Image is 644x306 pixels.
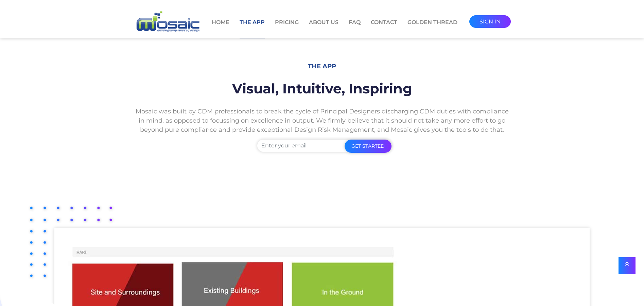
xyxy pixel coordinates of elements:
a: The App [240,18,265,38]
a: Golden Thread [407,18,457,38]
a: FAQ [349,18,361,38]
a: About Us [309,18,338,38]
a: sign in [469,15,511,28]
h6: The App [134,58,511,75]
h2: Visual, Intuitive, Inspiring [134,75,511,102]
img: logo [134,10,202,34]
iframe: reCAPTCHA [273,155,376,182]
a: Pricing [275,18,299,38]
a: Home [212,18,229,38]
a: Contact [371,18,397,38]
input: get started [345,140,391,153]
p: Mosaic was built by CDM professionals to break the cycle of Principal Designers discharging CDM d... [134,102,511,140]
input: Enter your email [257,140,391,152]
